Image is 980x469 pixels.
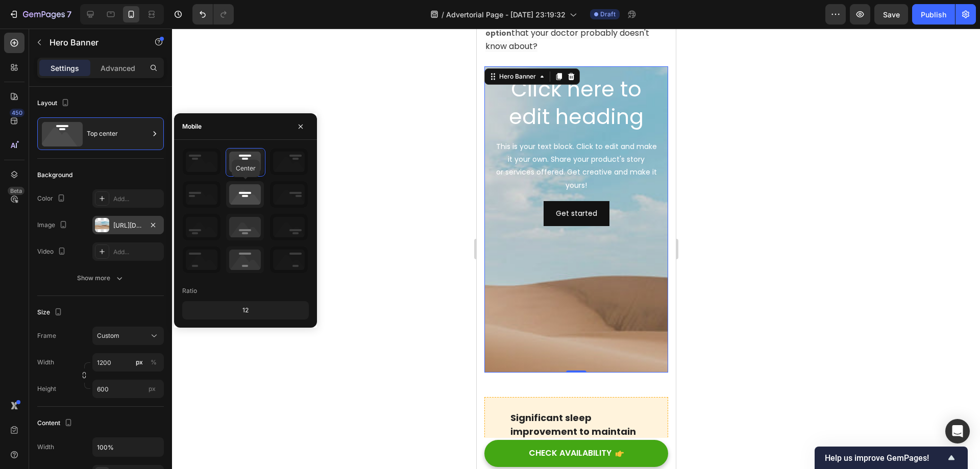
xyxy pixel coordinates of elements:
span: Custom [97,331,119,340]
span: Save [883,10,900,19]
label: Frame [37,331,56,340]
div: Video [37,245,68,259]
label: Height [37,384,56,393]
button: Publish [912,4,955,24]
div: Size [37,306,64,319]
div: Beta [8,187,24,195]
div: [URL][DOMAIN_NAME] [113,221,143,230]
p: Advanced [101,63,135,73]
input: px% [92,353,164,372]
div: Content [37,416,75,430]
span: Draft [600,10,616,19]
input: px [92,380,164,398]
div: % [151,358,157,367]
button: Show more [37,269,164,287]
button: Save [874,4,908,24]
span: Help us improve GemPages! [825,453,945,463]
div: 450 [10,109,24,117]
span: px [149,385,156,392]
div: Color [37,192,67,206]
div: Background [37,170,72,180]
button: % [133,356,145,368]
div: Width [37,442,54,452]
button: 7 [4,4,76,24]
div: Publish [921,9,946,20]
div: Mobile [182,122,202,131]
span: Advertorial Page - [DATE] 23:19:32 [446,9,566,20]
span: / [442,9,444,20]
button: Show survey - Help us improve GemPages! [825,452,958,464]
label: Width [37,358,54,367]
div: Ratio [182,286,197,295]
div: Top center [87,122,149,145]
div: Add... [113,248,161,257]
div: Add... [113,194,161,204]
button: px [148,356,160,368]
div: 12 [184,303,307,317]
div: Undo/Redo [192,4,234,24]
div: Layout [37,96,71,110]
p: Hero Banner [50,36,136,48]
button: Custom [92,327,164,345]
div: Show more [77,273,125,283]
input: Auto [93,438,163,456]
div: Open Intercom Messenger [945,419,970,443]
p: 7 [67,8,71,20]
div: Image [37,218,69,232]
iframe: Design area [477,29,676,469]
div: px [136,358,143,367]
p: Settings [51,63,79,73]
